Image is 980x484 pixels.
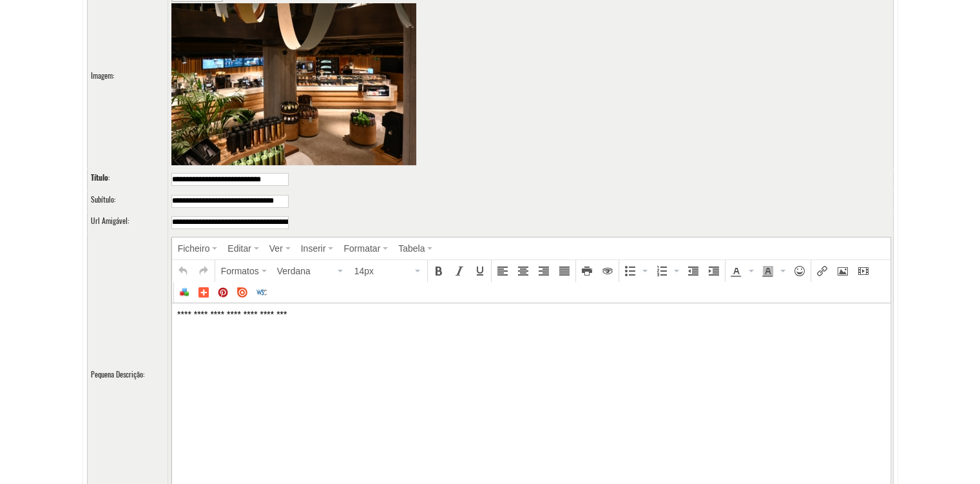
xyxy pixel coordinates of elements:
span: Formatos [221,266,259,276]
div: Insert/edit image [833,261,852,281]
div: Undo [173,261,193,281]
div: Underline [470,261,490,281]
label: Url Amigável [91,216,128,227]
div: Insert/edit media [854,261,873,281]
span: Inserir [301,243,326,254]
span: Verdana [277,265,335,277]
div: Preview [598,261,617,281]
label: Imagem [91,70,113,81]
div: Align center [514,261,533,281]
span: Editar [227,243,251,254]
div: Text color [727,261,757,281]
div: Decrease indent [684,261,703,281]
div: Insert Pinterest [214,283,232,301]
div: Redo [194,261,213,281]
td: : [87,212,168,233]
div: W3C Validator [253,283,271,301]
label: Pequena Descrição [91,369,143,380]
div: Insert Issuu [233,283,251,301]
div: Insert Component [175,283,193,301]
div: Font Sizes [350,261,426,281]
div: Align right [534,261,553,281]
div: Insert Addthis [195,283,213,301]
div: Background color [758,261,789,281]
div: Font Family [273,261,349,281]
td: : [87,169,168,190]
div: Align left [493,261,512,281]
div: Increase indent [704,261,724,281]
div: Insert/edit link [812,261,832,281]
span: Ficheiro [178,243,210,254]
img: small_noticia_1757669506_1310.jpg [171,3,416,165]
div: Justify [555,261,574,281]
div: Bold [429,261,448,281]
span: Tabela [398,243,425,254]
div: Italic [450,261,469,281]
span: Ver [269,243,283,254]
td: : [87,190,168,212]
span: 14px [354,265,412,277]
div: Print [577,261,597,281]
div: Bullet list [620,261,651,281]
label: Título [91,172,108,183]
label: Subítulo [91,194,114,205]
div: Numbered list [652,261,682,281]
span: Formatar [343,243,380,254]
div: Emoticons [790,261,809,281]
